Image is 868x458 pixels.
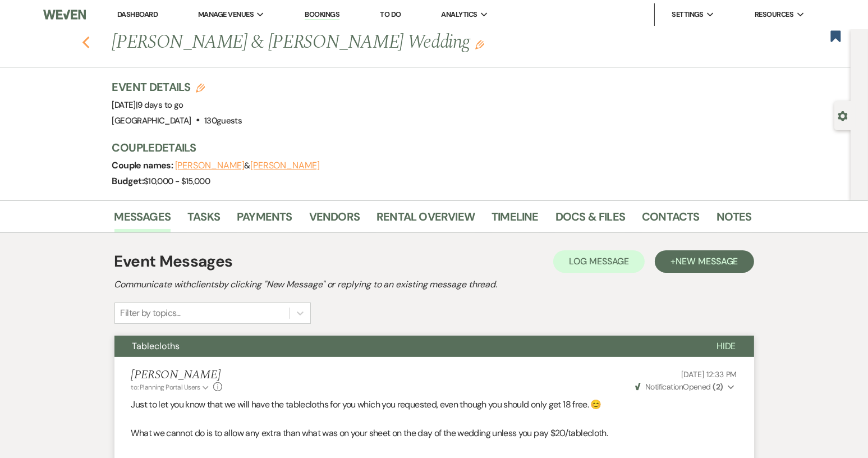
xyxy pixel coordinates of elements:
[112,99,183,111] span: [DATE]
[144,176,210,187] span: $10,000 - $15,000
[672,9,704,20] span: Settings
[713,382,723,392] strong: ( 2 )
[112,140,741,155] h3: Couple Details
[569,255,629,267] span: Log Message
[305,10,339,20] a: Bookings
[121,306,181,320] div: Filter by topics...
[112,79,242,95] h3: Event Details
[250,161,320,170] button: [PERSON_NAME]
[131,383,200,392] span: to: Planning Portal Users
[131,426,737,441] p: What we cannot do is to allow any extra than what was on your sheet on the day of the wedding unl...
[131,397,737,412] p: Just to let you know that we will have the tablecloths for you which you requested, even though y...
[309,208,360,232] a: Vendors
[441,9,477,20] span: Analytics
[112,115,191,126] span: [GEOGRAPHIC_DATA]
[114,278,754,291] h2: Communicate with clients by clicking "New Message" or replying to an existing message thread.
[717,340,736,352] span: Hide
[699,336,754,357] button: Hide
[492,208,539,232] a: Timeline
[380,10,401,19] a: To Do
[237,208,292,232] a: Payments
[642,208,700,232] a: Contacts
[475,39,484,49] button: Edit
[198,9,254,20] span: Manage Venues
[676,255,738,267] span: New Message
[633,381,737,393] button: NotificationOpened (2)
[755,9,793,20] span: Resources
[553,250,645,273] button: Log Message
[114,208,171,232] a: Messages
[175,160,320,171] span: &
[131,382,211,392] button: to: Planning Portal Users
[717,208,752,232] a: Notes
[137,99,183,111] span: 9 days to go
[112,175,144,187] span: Budget:
[838,110,848,121] button: Open lead details
[635,382,723,392] span: Opened
[112,159,175,171] span: Couple names:
[376,208,475,232] a: Rental Overview
[131,368,223,382] h5: [PERSON_NAME]
[114,336,699,357] button: Tablecloths
[682,369,737,379] span: [DATE] 12:33 PM
[112,29,615,56] h1: [PERSON_NAME] & [PERSON_NAME] Wedding
[555,208,625,232] a: Docs & Files
[114,250,233,273] h1: Event Messages
[645,382,683,392] span: Notification
[136,99,183,111] span: |
[655,250,754,273] button: +New Message
[43,3,85,26] img: Weven Logo
[175,161,245,170] button: [PERSON_NAME]
[204,115,242,126] span: 130 guests
[117,10,158,19] a: Dashboard
[132,340,180,352] span: Tablecloths
[187,208,220,232] a: Tasks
